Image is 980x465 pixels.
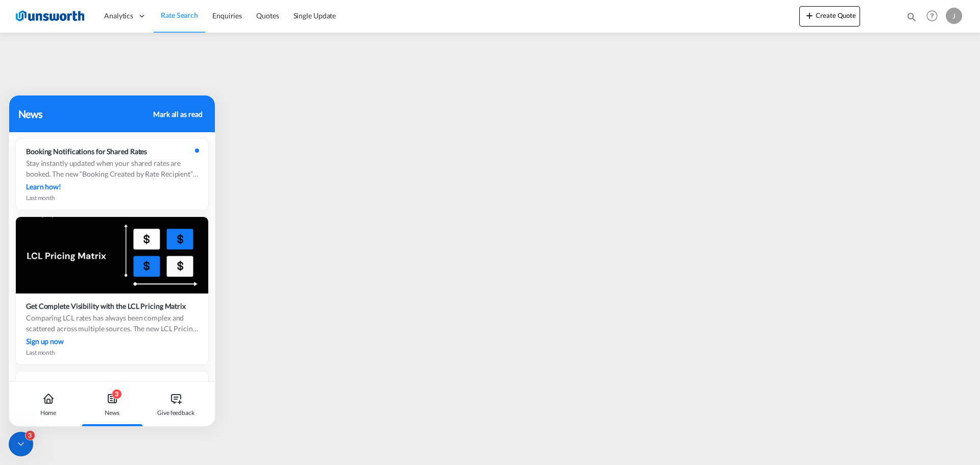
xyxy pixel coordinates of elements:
[15,5,84,28] img: 3748d800213711f08852f18dcb6d8936.jpg
[946,8,962,24] div: J
[256,11,279,20] span: Quotes
[803,9,816,21] md-icon: icon-plus 400-fg
[923,7,941,25] span: Help
[104,11,133,21] span: Analytics
[161,11,198,19] span: Rate Search
[923,7,946,26] div: Help
[8,411,43,450] iframe: Chat
[293,11,336,20] span: Single Update
[799,6,860,27] button: icon-plus 400-fgCreate Quote
[906,11,917,22] md-icon: icon-magnify
[212,11,242,20] span: Enquiries
[906,11,917,27] div: icon-magnify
